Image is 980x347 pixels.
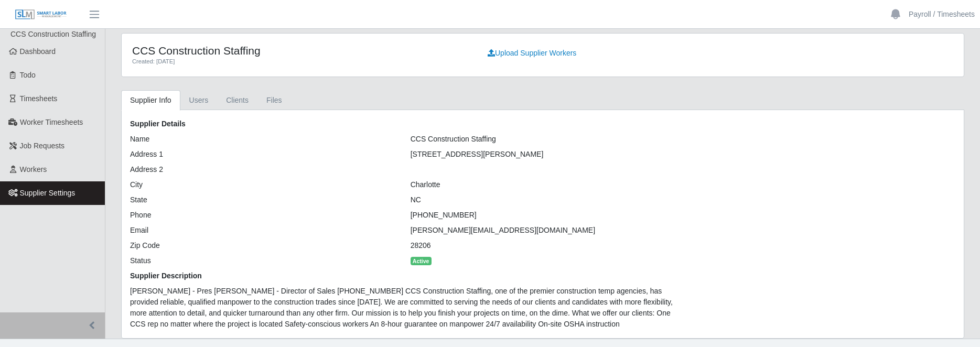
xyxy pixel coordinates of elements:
[130,272,202,280] b: Supplier Description
[132,57,465,66] div: Created: [DATE]
[122,134,403,145] div: Name
[15,9,67,20] img: SLM Logo
[122,149,403,160] div: Address 1
[403,194,683,205] div: NC
[403,240,683,251] div: 28206
[217,90,257,111] a: Clients
[122,255,403,266] div: Status
[10,30,96,38] span: CCS Construction Staffing
[403,179,683,190] div: Charlotte
[403,210,683,221] div: [PHONE_NUMBER]
[20,165,47,173] span: Workers
[20,189,76,197] span: Supplier Settings
[403,149,683,160] div: [STREET_ADDRESS][PERSON_NAME]
[122,225,403,236] div: Email
[180,90,218,111] a: Users
[122,179,403,190] div: City
[20,118,83,126] span: Worker Timesheets
[20,47,56,56] span: Dashboard
[132,44,465,57] h4: CCS Construction Staffing
[130,120,186,128] b: Supplier Details
[122,240,403,251] div: Zip Code
[20,94,58,103] span: Timesheets
[122,194,403,205] div: State
[257,90,291,111] a: Files
[122,210,403,221] div: Phone
[403,134,683,145] div: CCS Construction Staffing
[909,9,975,20] a: Payroll / Timesheets
[121,90,180,111] a: Supplier Info
[403,225,683,236] div: [PERSON_NAME][EMAIL_ADDRESS][DOMAIN_NAME]
[122,286,683,330] div: [PERSON_NAME] - Pres [PERSON_NAME] - Director of Sales [PHONE_NUMBER] CCS Construction Staffing, ...
[20,142,65,150] span: Job Requests
[481,44,583,62] a: Upload Supplier Workers
[20,71,36,79] span: Todo
[411,257,432,265] span: Active
[122,164,403,175] div: Address 2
